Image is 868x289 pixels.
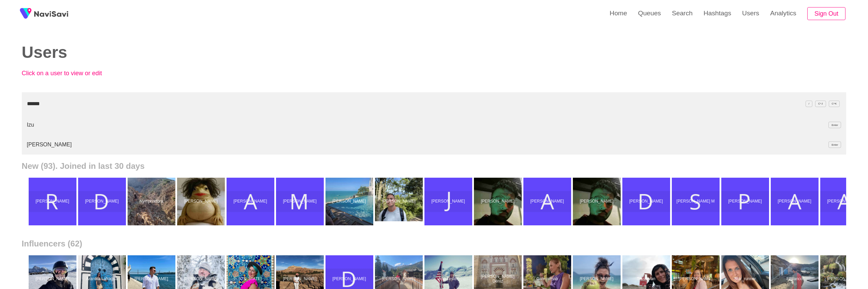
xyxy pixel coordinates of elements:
li: [PERSON_NAME] [22,135,847,155]
img: fireSpot [17,5,34,22]
a: [PERSON_NAME]Dafni Tentolouri [622,178,672,225]
p: ElBlanco [772,277,817,282]
p: Trash Van [624,277,669,282]
a: [PERSON_NAME]adrian romero [474,178,523,225]
p: Arantxa Lafragua [79,277,125,282]
p: [PERSON_NAME] [178,199,223,204]
p: [US_STATE] [228,277,273,282]
p: [PERSON_NAME] [178,277,223,282]
a: [PERSON_NAME]James Alldred [375,178,424,225]
h2: Influencers (62) [22,239,847,248]
p: [PERSON_NAME] [772,199,817,204]
p: [PERSON_NAME] [277,277,322,282]
h2: Users [22,44,424,62]
p: [PERSON_NAME] [30,277,75,282]
p: [PERSON_NAME] [574,199,619,204]
p: [PERSON_NAME] [624,199,669,204]
p: App Tester [426,277,471,282]
p: [PERSON_NAME] [79,199,125,204]
span: / [806,100,812,107]
p: [PERSON_NAME] [376,277,421,282]
a: [PERSON_NAME]Anne Rackley [227,178,276,225]
a: [PERSON_NAME]Mar Andreu [276,178,325,225]
a: [PERSON_NAME]James Alldred [424,178,474,225]
a: [PERSON_NAME]Asmita Chugh [523,178,573,225]
li: Izu [22,115,847,135]
button: Sign Out [807,7,845,20]
p: [PERSON_NAME] [327,277,372,282]
a: NymphadoraNymphadora [128,178,177,225]
span: C^J [815,100,826,107]
a: [PERSON_NAME]Prosper Okeke [721,178,771,225]
p: [PERSON_NAME] [376,199,421,204]
p: [PERSON_NAME] [30,199,75,204]
p: [PERSON_NAME] [525,199,570,204]
p: Gurruminab [525,277,570,282]
p: [PERSON_NAME] M [673,199,718,204]
p: Star_runner [723,277,768,282]
p: [PERSON_NAME] [129,277,174,282]
a: [PERSON_NAME]Anna Manukhina [771,178,820,225]
p: [PERSON_NAME] [327,199,372,204]
span: Enter [828,122,841,128]
a: [PERSON_NAME]ruman [29,178,78,225]
p: [PERSON_NAME] [723,199,768,204]
a: [PERSON_NAME]M Angeles Fernandez [177,178,227,225]
p: [PERSON_NAME] [574,277,619,282]
p: [PERSON_NAME] [228,199,273,204]
a: [PERSON_NAME]Douglass Bourne [78,178,128,225]
h2: New (93). Joined in last 30 days [22,161,847,171]
a: [PERSON_NAME] MSai Manikanta M [672,178,721,225]
p: Click on a user to view or edit [22,70,172,77]
a: [PERSON_NAME]Adrian Romero [573,178,622,225]
p: [PERSON_NAME] [426,199,471,204]
p: [PERSON_NAME] [822,277,867,282]
span: Enter [828,142,841,148]
p: [PERSON_NAME] [277,199,322,204]
img: fireSpot [34,10,68,17]
a: [PERSON_NAME]Joanne [325,178,375,225]
p: [PERSON_NAME] [822,199,867,204]
p: Nymphadora [129,199,174,204]
span: C^K [829,100,840,107]
p: [PERSON_NAME] [475,199,520,204]
p: [PERSON_NAME] [673,277,718,282]
p: [PERSON_NAME] Déniz [475,274,520,284]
